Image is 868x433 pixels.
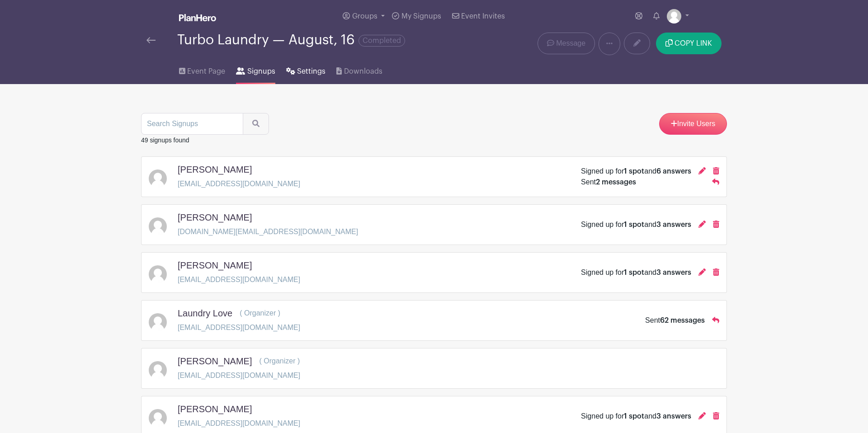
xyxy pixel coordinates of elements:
[401,13,441,20] span: My Signups
[286,55,325,84] a: Settings
[247,66,275,77] span: Signups
[461,13,505,20] span: Event Invites
[179,14,216,21] img: logo_white-6c42ec7e38ccf1d336a20a19083b03d10ae64f83f12c07503d8b9e83406b4c7d.svg
[149,361,167,379] img: default-ce2991bfa6775e67f084385cd625a349d9dcbb7a52a09fb2fda1e96e2d18dcdb.png
[624,269,644,276] span: 1 spot
[656,269,691,276] span: 3 answers
[538,33,595,54] a: Message
[149,409,167,427] img: default-ce2991bfa6775e67f084385cd625a349d9dcbb7a52a09fb2fda1e96e2d18dcdb.png
[178,212,252,223] h5: [PERSON_NAME]
[149,313,167,331] img: default-ce2991bfa6775e67f084385cd625a349d9dcbb7a52a09fb2fda1e96e2d18dcdb.png
[645,315,705,326] div: Sent
[141,136,189,144] small: 49 signups found
[336,55,382,84] a: Downloads
[556,38,585,49] span: Message
[352,13,377,20] span: Groups
[236,55,275,84] a: Signups
[656,221,691,228] span: 3 answers
[149,265,167,283] img: default-ce2991bfa6775e67f084385cd625a349d9dcbb7a52a09fb2fda1e96e2d18dcdb.png
[178,179,300,189] p: [EMAIL_ADDRESS][DOMAIN_NAME]
[297,66,325,77] span: Settings
[240,309,280,317] span: ( Organizer )
[667,9,681,24] img: default-ce2991bfa6775e67f084385cd625a349d9dcbb7a52a09fb2fda1e96e2d18dcdb.png
[178,308,232,319] h5: Laundry Love
[178,274,300,285] p: [EMAIL_ADDRESS][DOMAIN_NAME]
[659,113,727,135] a: Invite Users
[146,37,156,43] img: back-arrow-29a5d9b10d5bd6ae65dc969a981735edf675c4d7a1fe02e03b50dbd4ba3cdb55.svg
[656,33,722,54] button: COPY LINK
[179,55,225,84] a: Event Page
[656,413,691,420] span: 3 answers
[178,370,300,381] p: [EMAIL_ADDRESS][DOMAIN_NAME]
[581,177,636,188] div: Sent
[359,35,405,47] span: Completed
[149,169,167,188] img: default-ce2991bfa6775e67f084385cd625a349d9dcbb7a52a09fb2fda1e96e2d18dcdb.png
[178,260,252,271] h5: [PERSON_NAME]
[178,164,252,175] h5: [PERSON_NAME]
[624,168,644,175] span: 1 spot
[178,356,252,367] h5: [PERSON_NAME]
[178,226,358,237] p: [DOMAIN_NAME][EMAIL_ADDRESS][DOMAIN_NAME]
[259,357,300,365] span: ( Organizer )
[344,66,382,77] span: Downloads
[178,404,252,414] h5: [PERSON_NAME]
[178,322,300,333] p: [EMAIL_ADDRESS][DOMAIN_NAME]
[596,179,636,186] span: 2 messages
[656,168,691,175] span: 6 answers
[660,317,705,324] span: 62 messages
[624,413,644,420] span: 1 spot
[581,267,691,278] div: Signed up for and
[141,113,243,135] input: Search Signups
[581,411,691,422] div: Signed up for and
[624,221,644,228] span: 1 spot
[178,418,300,429] p: [EMAIL_ADDRESS][DOMAIN_NAME]
[177,33,405,47] div: Turbo Laundry — August, 16
[581,166,691,177] div: Signed up for and
[581,219,691,230] div: Signed up for and
[149,217,167,235] img: default-ce2991bfa6775e67f084385cd625a349d9dcbb7a52a09fb2fda1e96e2d18dcdb.png
[187,66,225,77] span: Event Page
[675,40,712,47] span: COPY LINK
